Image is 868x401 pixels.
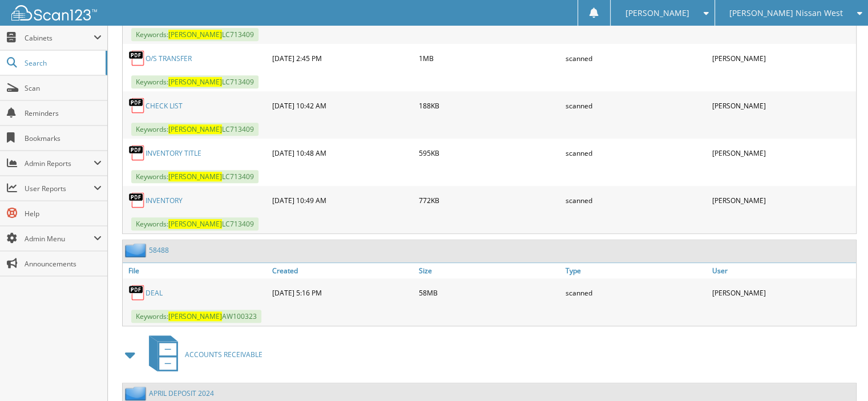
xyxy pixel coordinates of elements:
[709,281,856,304] div: [PERSON_NAME]
[25,159,94,168] span: Admin Reports
[128,97,146,114] img: PDF.png
[25,33,94,43] span: Cabinets
[563,263,709,278] a: Type
[563,47,709,70] div: scanned
[416,141,563,164] div: 595KB
[729,10,843,17] span: [PERSON_NAME] Nissan West
[25,58,100,68] span: Search
[709,94,856,117] div: [PERSON_NAME]
[168,172,222,181] span: [PERSON_NAME]
[146,101,183,111] a: CHECK LIST
[269,141,416,164] div: [DATE] 10:48 AM
[125,386,149,400] img: folder2.png
[416,281,563,304] div: 58MB
[146,288,163,298] a: DEAL
[416,189,563,212] div: 772KB
[128,50,146,67] img: PDF.png
[709,189,856,212] div: [PERSON_NAME]
[25,133,102,143] span: Bookmarks
[131,28,259,41] span: Keywords: LC713409
[625,10,689,17] span: [PERSON_NAME]
[168,311,222,321] span: [PERSON_NAME]
[709,263,856,278] a: User
[168,30,222,39] span: [PERSON_NAME]
[168,77,222,87] span: [PERSON_NAME]
[269,281,416,304] div: [DATE] 5:16 PM
[131,217,259,230] span: Keywords: LC713409
[131,310,261,323] span: Keywords: AW100323
[128,284,146,301] img: PDF.png
[269,189,416,212] div: [DATE] 10:49 AM
[128,192,146,209] img: PDF.png
[168,219,222,229] span: [PERSON_NAME]
[563,94,709,117] div: scanned
[125,243,149,257] img: folder2.png
[25,83,102,93] span: Scan
[563,281,709,304] div: scanned
[131,170,259,183] span: Keywords: LC713409
[142,332,263,377] a: ACCOUNTS RECEIVABLE
[149,388,214,398] a: APRIL DEPOSIT 2024
[416,47,563,70] div: 1MB
[25,259,102,269] span: Announcements
[146,196,183,205] a: INVENTORY
[131,123,259,136] span: Keywords: LC713409
[128,144,146,161] img: PDF.png
[811,346,868,401] iframe: Chat Widget
[416,94,563,117] div: 188KB
[185,350,263,359] span: ACCOUNTS RECEIVABLE
[563,189,709,212] div: scanned
[11,5,97,21] img: scan123-logo-white.svg
[25,234,94,244] span: Admin Menu
[131,75,259,88] span: Keywords: LC713409
[25,209,102,218] span: Help
[416,263,563,278] a: Size
[146,54,192,63] a: O/S TRANSFER
[269,263,416,278] a: Created
[709,141,856,164] div: [PERSON_NAME]
[269,94,416,117] div: [DATE] 10:42 AM
[149,245,169,255] a: 58488
[123,263,269,278] a: File
[269,47,416,70] div: [DATE] 2:45 PM
[563,141,709,164] div: scanned
[25,184,94,193] span: User Reports
[709,47,856,70] div: [PERSON_NAME]
[25,108,102,118] span: Reminders
[146,148,201,158] a: INVENTORY TITLE
[168,124,222,134] span: [PERSON_NAME]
